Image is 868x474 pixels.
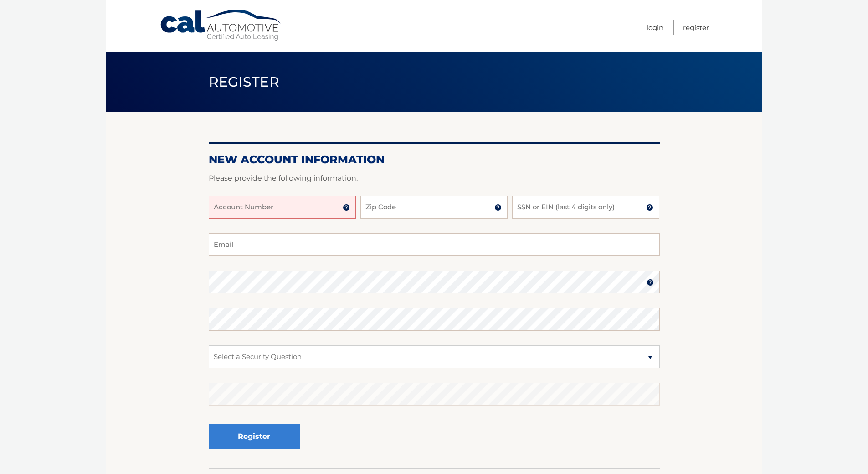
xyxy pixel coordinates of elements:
img: tooltip.svg [646,204,653,211]
h2: New Account Information [209,153,660,167]
a: Register [683,20,709,35]
a: Cal Automotive [159,9,282,42]
a: Login [647,20,663,35]
input: Zip Code [360,196,508,219]
input: Email [209,233,660,256]
img: tooltip.svg [343,204,350,211]
img: tooltip.svg [647,279,654,286]
img: tooltip.svg [494,204,502,211]
button: Register [209,424,300,449]
input: SSN or EIN (last 4 digits only) [512,196,659,219]
p: Please provide the following information. [209,172,660,185]
input: Account Number [209,196,356,219]
span: Register [209,73,280,90]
